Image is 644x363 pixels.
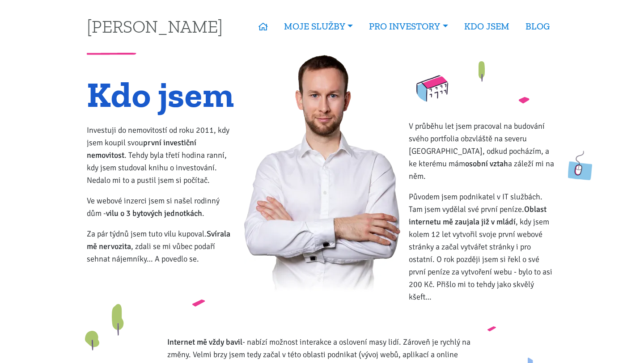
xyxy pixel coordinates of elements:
a: KDO JSEM [456,16,517,37]
a: BLOG [517,16,558,37]
p: Ve webové inzerci jsem si našel rodinný dům - . [87,194,236,219]
a: [PERSON_NAME] [87,17,223,35]
strong: vilu o 3 bytových jednotkách [106,208,202,218]
p: V průběhu let jsem pracoval na budování svého portfolia obzvláště na severu [GEOGRAPHIC_DATA], od... [409,120,558,182]
h1: Kdo jsem [87,80,236,110]
a: PRO INVESTORY [361,16,456,37]
strong: osobní vztah [465,159,508,169]
strong: Internet mě vždy bavil [167,337,242,347]
p: Původem jsem podnikatel v IT službách. Tam jsem vydělal své první peníze. , kdy jsem kolem 12 let... [409,190,558,303]
p: Investuji do nemovitostí od roku 2011, kdy jsem koupil svou . Tehdy byla třetí hodina ranní, kdy ... [87,124,236,186]
p: Za pár týdnů jsem tuto vilu kupoval. , zdali se mi vůbec podaří sehnat nájemníky… A povedlo se. [87,228,236,265]
a: MOJE SLUŽBY [276,16,361,37]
